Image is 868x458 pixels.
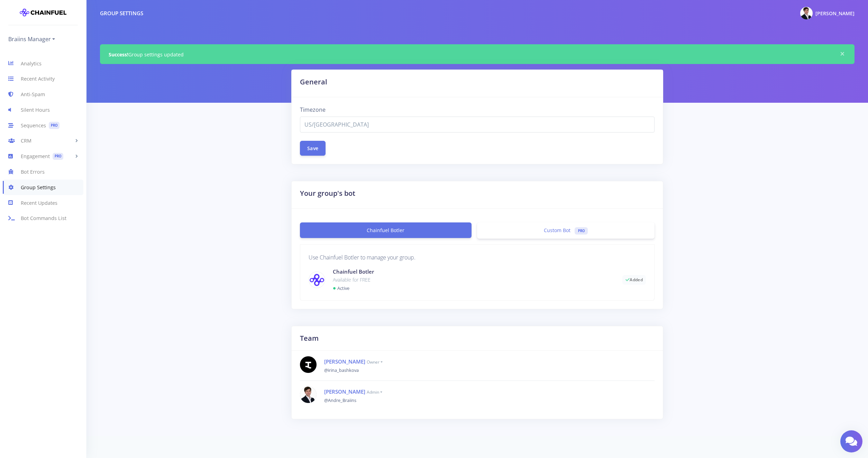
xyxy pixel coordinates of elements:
[800,7,813,19] img: @Andre_Braiins Photo
[300,356,317,373] img: irina_bashkova Photo
[324,367,359,373] small: @irina_bashkova
[309,273,325,286] img: Chainfuel Botler
[367,389,382,395] small: admin
[49,122,60,129] span: PRO
[337,285,349,291] small: Active
[100,9,143,17] div: Group Settings
[815,10,855,17] span: [PERSON_NAME]
[324,388,365,395] a: [PERSON_NAME]
[324,358,365,365] a: [PERSON_NAME]
[300,77,655,87] h2: General
[300,222,472,238] a: Chainfuel Botler
[304,120,650,129] span: US/Pacific
[53,153,63,160] span: PRO
[3,180,83,195] a: Group Settings
[300,188,655,199] h2: Your group's bot
[795,6,855,21] a: @Andre_Braiins Photo [PERSON_NAME]
[333,268,612,276] h4: Chainfuel Botler
[309,253,646,262] p: Use Chainfuel Botler to manage your group.
[575,227,587,235] span: PRO
[622,275,646,285] button: Added
[109,51,128,58] strong: Success!
[839,51,846,57] span: ×
[300,333,655,343] h2: Team
[109,51,184,58] span: Group settings updated
[300,141,326,156] button: Save
[367,359,383,365] small: owner
[300,117,655,132] span: US/Pacific
[300,386,317,403] img: Andre_Braiins Photo
[8,34,55,45] a: Braiins Manager
[300,106,326,114] label: Timezone
[20,6,66,19] img: chainfuel-logo
[839,51,846,57] button: Close
[333,284,336,292] span: ●
[333,276,612,284] p: Available for FREE
[324,397,356,403] small: @Andre_Braiins
[544,227,570,233] span: Custom Bot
